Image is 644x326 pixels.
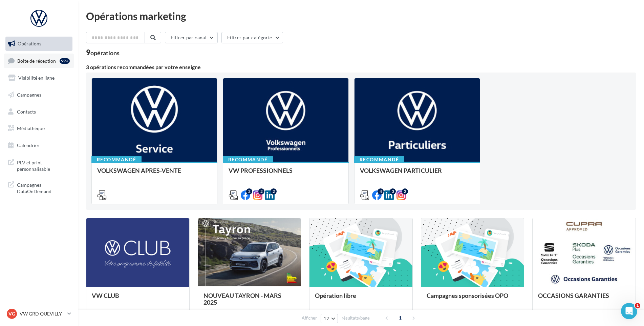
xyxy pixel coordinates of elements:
div: 2 [271,188,277,195]
div: Recommandé [354,156,404,163]
a: Visibilité en ligne [4,71,74,85]
span: Contacts [17,108,36,114]
div: 2 [402,188,408,195]
span: Campagnes sponsorisées OPO [427,292,508,299]
span: Calendrier [17,142,40,148]
div: 4 [378,188,384,195]
a: Opérations [4,37,74,51]
div: 2 [258,188,264,195]
a: VG VW GRD QUEVILLY [5,307,72,320]
span: VOLKSWAGEN PARTICULIER [360,167,442,174]
span: OCCASIONS GARANTIES [538,292,609,299]
span: Opération libre [315,292,356,299]
a: Boîte de réception99+ [4,54,74,68]
span: résultats/page [342,315,370,321]
span: Visibilité en ligne [18,75,55,81]
a: Campagnes DataOnDemand [4,178,74,198]
button: Filtrer par canal [165,32,218,43]
span: 12 [324,316,329,321]
div: Recommandé [91,156,142,163]
a: Contacts [4,105,74,119]
span: Médiathèque [17,125,45,131]
div: Recommandé [223,156,273,163]
div: 99+ [60,58,70,64]
span: VG [8,310,15,317]
span: 1 [635,303,640,308]
span: Opérations [18,41,41,46]
button: 12 [321,314,338,323]
a: Campagnes [4,88,74,102]
iframe: Intercom live chat [621,303,637,319]
span: PLV et print personnalisable [17,158,70,172]
div: opérations [90,50,120,56]
div: Opérations marketing [86,11,636,21]
span: VW PROFESSIONNELS [229,167,293,174]
a: PLV et print personnalisable [4,155,74,175]
button: Filtrer par catégorie [221,32,283,43]
a: Calendrier [4,138,74,152]
span: NOUVEAU TAYRON - MARS 2025 [203,292,281,306]
div: 3 [390,188,396,195]
span: VW CLUB [92,292,119,299]
a: Médiathèque [4,121,74,136]
div: 2 [246,188,252,195]
span: 1 [395,312,406,323]
div: 3 opérations recommandées par votre enseigne [86,64,636,70]
span: Campagnes [17,92,41,98]
span: Campagnes DataOnDemand [17,180,70,195]
div: 9 [86,49,120,56]
span: Boîte de réception [17,58,56,63]
span: Afficher [302,315,317,321]
p: VW GRD QUEVILLY [20,310,65,317]
span: VOLKSWAGEN APRES-VENTE [97,167,181,174]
